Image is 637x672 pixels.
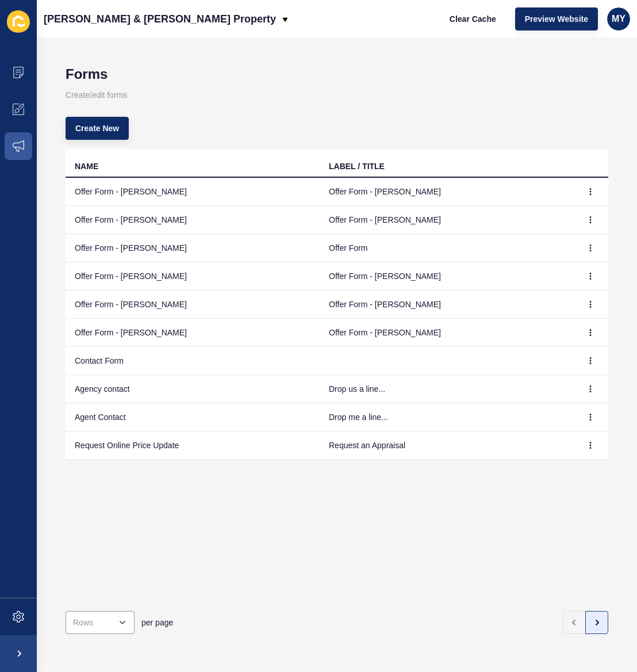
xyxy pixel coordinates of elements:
[450,13,496,25] span: Clear Cache
[320,262,574,291] td: Offer Form - [PERSON_NAME]
[66,347,320,375] td: Contact Form
[66,206,320,234] td: Offer Form - [PERSON_NAME]
[320,234,574,262] td: Offer Form
[612,13,626,25] span: MY
[320,291,574,319] td: Offer Form - [PERSON_NAME]
[320,375,574,403] td: Drop us a line...
[515,7,598,30] button: Preview Website
[141,617,173,628] span: per page
[66,291,320,319] td: Offer Form - [PERSON_NAME]
[320,178,574,206] td: Offer Form - [PERSON_NAME]
[320,206,574,234] td: Offer Form - [PERSON_NAME]
[66,375,320,403] td: Agency contact
[329,161,385,172] div: LABEL / TITLE
[320,432,574,460] td: Request an Appraisal
[525,13,588,25] span: Preview Website
[440,7,506,30] button: Clear Cache
[66,178,320,206] td: Offer Form - [PERSON_NAME]
[75,161,98,172] div: NAME
[320,403,574,432] td: Drop me a line...
[66,234,320,262] td: Offer Form - [PERSON_NAME]
[66,82,608,108] p: Create/edit forms
[66,611,135,634] div: open menu
[66,66,608,82] h1: Forms
[66,262,320,291] td: Offer Form - [PERSON_NAME]
[320,319,574,347] td: Offer Form - [PERSON_NAME]
[66,117,129,140] button: Create New
[66,432,320,460] td: Request Online Price Update
[66,403,320,432] td: Agent Contact
[66,319,320,347] td: Offer Form - [PERSON_NAME]
[75,123,119,134] span: Create New
[44,5,276,33] p: [PERSON_NAME] & [PERSON_NAME] Property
